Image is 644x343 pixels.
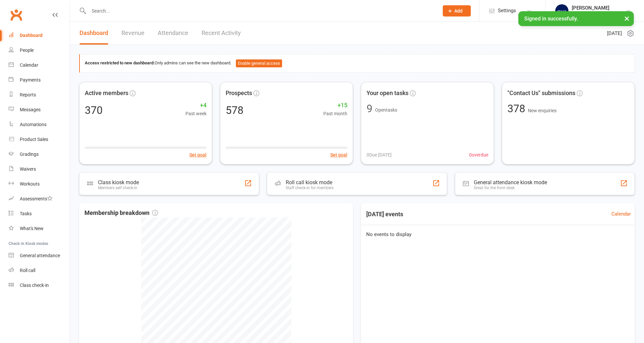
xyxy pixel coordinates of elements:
span: "Contact Us" submissions [507,88,575,98]
div: Staff check-in for members [286,186,334,190]
a: Recent Activity [202,22,241,45]
a: People [9,43,70,58]
a: Clubworx [8,7,24,23]
span: 0 overdue [469,151,488,158]
span: Open tasks [375,107,397,113]
div: Class check-in [20,283,49,288]
a: Class kiosk mode [9,278,70,293]
span: Prospects [226,88,252,98]
div: Assessments [20,196,52,201]
div: Great for the front desk [474,186,547,190]
div: Dashboard [20,33,43,38]
button: Set goal [330,151,347,158]
h3: [DATE] events [361,208,408,220]
a: General attendance kiosk mode [9,248,70,263]
span: Membership breakdown [84,208,158,218]
div: [PERSON_NAME] [572,5,612,11]
span: +15 [323,101,347,110]
a: Workouts [9,177,70,191]
a: Waivers [9,162,70,177]
a: Messages [9,102,70,117]
span: [DATE] [607,29,622,37]
a: Gradings [9,147,70,162]
div: 578 [226,105,243,116]
div: Roll call kiosk mode [286,179,334,186]
span: Past week [185,110,207,117]
a: Assessments [9,191,70,206]
button: Enable general access [236,59,282,67]
span: +4 [185,101,207,110]
a: Revenue [121,22,145,45]
span: Add [454,8,463,14]
input: Search... [87,6,434,16]
a: Dashboard [9,28,70,43]
strong: Access restricted to new dashboard: [85,60,155,65]
a: What's New [9,221,70,236]
div: 370 [85,105,103,116]
a: Automations [9,117,70,132]
span: New enquiries [528,108,557,113]
div: Reports [20,92,36,97]
button: Set goal [189,151,207,158]
button: Add [443,5,471,17]
a: Payments [9,73,70,87]
div: Roll call [20,268,35,273]
a: Calendar [9,58,70,73]
span: 378 [507,102,528,115]
a: Tasks [9,206,70,221]
div: People [20,48,34,53]
div: General attendance kiosk mode [474,179,547,186]
span: Your open tasks [367,88,408,98]
div: General attendance [20,253,60,258]
div: No events to display [358,225,637,244]
div: Automations [20,122,47,127]
div: Workouts [20,181,40,187]
a: Reports [9,87,70,102]
div: Class kiosk mode [98,179,139,186]
div: Members self check-in [98,186,139,190]
div: Tasks [20,211,32,216]
div: Waivers [20,166,36,172]
span: Signed in successfully. [524,16,578,22]
button: × [621,11,633,25]
img: thumb_image1695682096.png [555,4,568,17]
div: What's New [20,226,44,231]
span: Settings [498,3,516,18]
div: Giokick Martial Arts [572,11,612,17]
a: Calendar [611,210,631,218]
div: Only admins can see the new dashboard. [85,59,629,67]
div: Gradings [20,152,39,157]
a: Roll call [9,263,70,278]
a: Dashboard [80,22,108,45]
div: 9 [367,103,372,114]
div: Product Sales [20,137,48,142]
div: Payments [20,77,41,83]
a: Attendance [158,22,188,45]
span: Active members [85,88,128,98]
span: 0 Due [DATE] [367,151,392,158]
div: Calendar [20,62,38,68]
div: Messages [20,107,41,112]
span: Past month [323,110,347,117]
a: Product Sales [9,132,70,147]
